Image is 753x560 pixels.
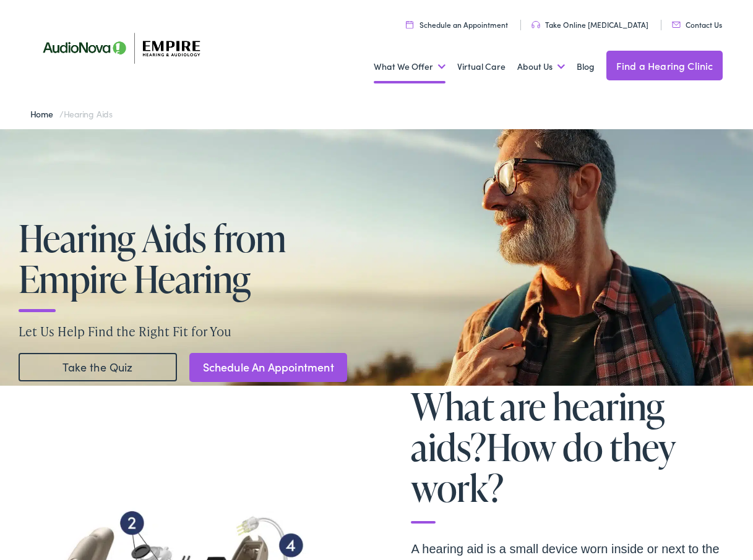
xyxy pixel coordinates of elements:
a: What We Offer [374,44,445,90]
span: / [30,108,113,120]
a: Schedule An Appointment [189,353,347,382]
a: Find a Hearing Clinic [606,51,723,80]
a: Blog [577,44,595,90]
img: utility icon [406,20,413,28]
a: Home [30,108,59,120]
img: utility icon [531,21,540,28]
img: utility icon [672,22,681,28]
h2: What are hearing aids? How do they work? [411,386,723,524]
h1: Hearing Aids from Empire Hearing [19,218,395,299]
a: Take Online [MEDICAL_DATA] [531,19,648,30]
p: Let Us Help Find the Right Fit for You [19,322,734,341]
a: Take the Quiz [19,353,177,381]
a: About Us [517,44,565,90]
a: Schedule an Appointment [406,19,508,30]
a: Virtual Care [457,44,506,90]
span: Hearing Aids [64,108,113,120]
a: Contact Us [672,19,722,30]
